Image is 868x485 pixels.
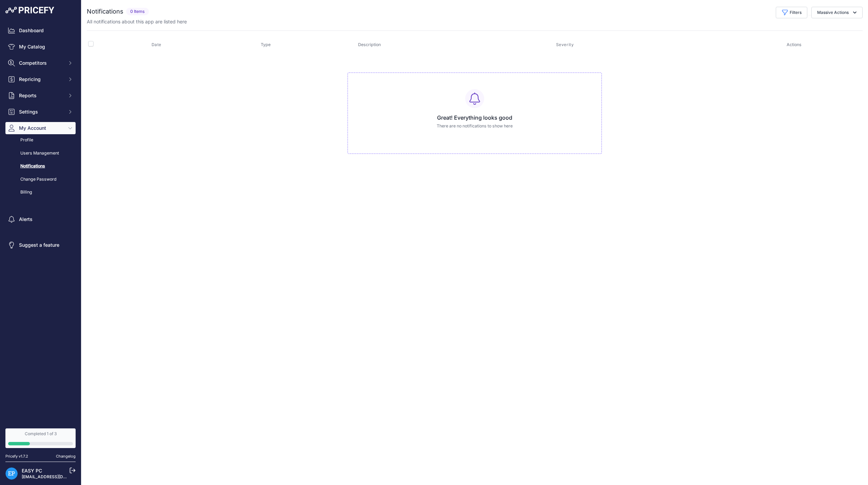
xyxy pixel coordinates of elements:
span: Actions [787,42,802,47]
a: Notifications [5,160,76,172]
p: All notifications about this app are listed here [87,18,187,25]
a: [EMAIL_ADDRESS][DOMAIN_NAME] [22,474,93,479]
a: Users Management [5,147,76,159]
div: Pricefy v1.7.2 [5,453,28,459]
button: Date [152,42,163,47]
button: Reports [5,89,76,102]
span: Repricing [19,76,63,83]
a: Dashboard [5,24,76,37]
button: Severity [556,42,575,47]
a: Alerts [5,213,76,225]
button: Settings [5,106,76,118]
a: Suggest a feature [5,239,76,251]
a: Changelog [56,454,76,459]
button: Repricing [5,73,76,85]
button: Competitors [5,57,76,69]
span: Type [261,42,271,47]
span: Date [152,42,161,47]
a: Billing [5,186,76,198]
button: Filters [776,7,807,18]
button: My Account [5,122,76,134]
button: Massive Actions [811,7,863,18]
a: Completed 1 of 3 [5,428,76,448]
a: Profile [5,134,76,146]
a: EASY PC [22,468,42,473]
p: There are no notifications to show here [353,123,596,129]
img: Pricefy Logo [5,7,54,14]
span: My Account [19,125,63,132]
a: Change Password [5,174,76,185]
h2: Notifications [87,7,123,16]
h3: Great! Everything looks good [353,114,596,122]
span: 0 Items [126,8,149,16]
span: Competitors [19,60,63,66]
span: Description [358,42,381,47]
span: Settings [19,108,63,115]
nav: Sidebar [5,24,76,420]
span: Severity [556,42,574,47]
a: My Catalog [5,41,76,53]
span: Reports [19,92,63,99]
div: Completed 1 of 3 [8,431,73,437]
